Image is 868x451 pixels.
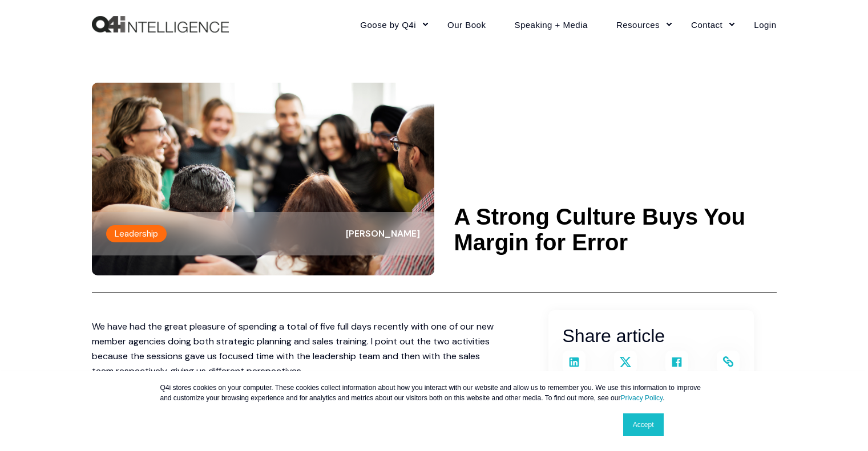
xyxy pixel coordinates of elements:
span: [PERSON_NAME] [346,227,420,239]
p: We have had the great pleasure of spending a total of five full days recently with one of our new... [92,319,503,379]
a: Back to Home [92,16,229,33]
img: A Strong Culture Buys You Margin for Error [92,83,434,275]
a: Share on LinkedIn [563,351,586,373]
label: Leadership [106,225,167,242]
a: Privacy Policy [620,394,663,402]
a: Accept [623,413,664,436]
h2: Share article [563,322,740,351]
p: Q4i stores cookies on your computer. These cookies collect information about how you interact wit... [160,383,708,403]
a: Copy and share the link [717,351,740,373]
a: Share on X [614,351,637,373]
img: Q4intelligence, LLC logo [92,16,229,33]
a: Share on Facebook [665,351,688,373]
h1: A Strong Culture Buys You Margin for Error [454,204,777,255]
